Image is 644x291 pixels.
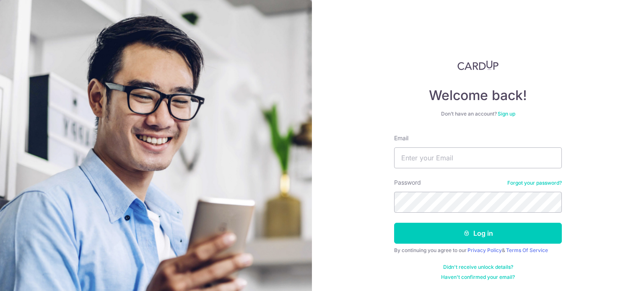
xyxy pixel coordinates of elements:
label: Email [394,134,408,142]
button: Log in [394,223,562,244]
a: Terms Of Service [506,247,548,253]
a: Haven't confirmed your email? [441,274,515,281]
a: Privacy Policy [467,247,502,253]
div: Don’t have an account? [394,111,562,117]
input: Enter your Email [394,147,562,168]
img: CardUp Logo [457,60,499,70]
a: Forgot your password? [507,180,562,186]
div: By continuing you agree to our & [394,247,562,254]
a: Sign up [498,111,515,117]
a: Didn't receive unlock details? [443,264,513,270]
label: Password [394,178,421,187]
h4: Welcome back! [394,87,562,104]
